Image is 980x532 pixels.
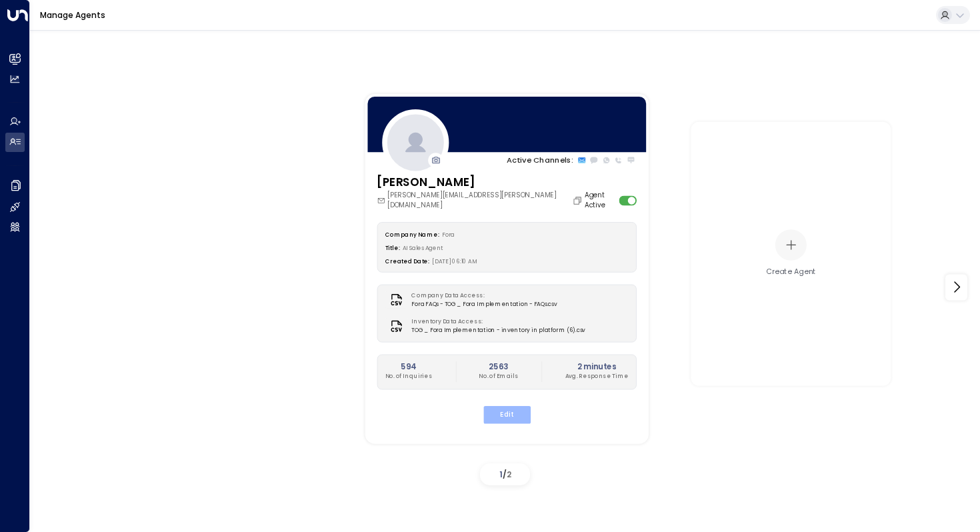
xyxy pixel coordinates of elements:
label: Company Name: [385,231,439,238]
label: Inventory Data Access: [411,318,581,327]
span: Fora FAQs - TOG _ Fora Implementation - FAQs.csv [411,300,557,309]
h2: 2 minutes [565,361,628,373]
p: Avg. Response Time [565,373,628,381]
label: Agent Active [584,190,615,210]
h2: 594 [385,361,432,373]
h3: [PERSON_NAME] [377,173,585,191]
button: Edit [483,405,530,423]
p: No. of Emails [479,373,519,381]
p: No. of Inquiries [385,373,432,381]
span: AI Sales Agent [402,244,443,251]
div: [PERSON_NAME][EMAIL_ADDRESS][PERSON_NAME][DOMAIN_NAME] [377,190,585,210]
button: Copy [572,195,585,205]
a: Manage Agents [40,9,105,21]
label: Title: [385,244,399,251]
h2: 2563 [479,361,519,373]
span: 2 [507,469,511,480]
label: Created Date: [385,257,429,265]
span: 1 [499,469,503,480]
span: TOG _ Fora Implementation - inventory in platform (6).csv [411,326,585,335]
p: Active Channels: [507,154,573,165]
div: / [480,463,530,485]
span: Fora [442,231,455,238]
label: Company Data Access: [411,291,552,300]
div: Create Agent [766,267,816,277]
span: [DATE] 06:10 AM [432,257,477,265]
